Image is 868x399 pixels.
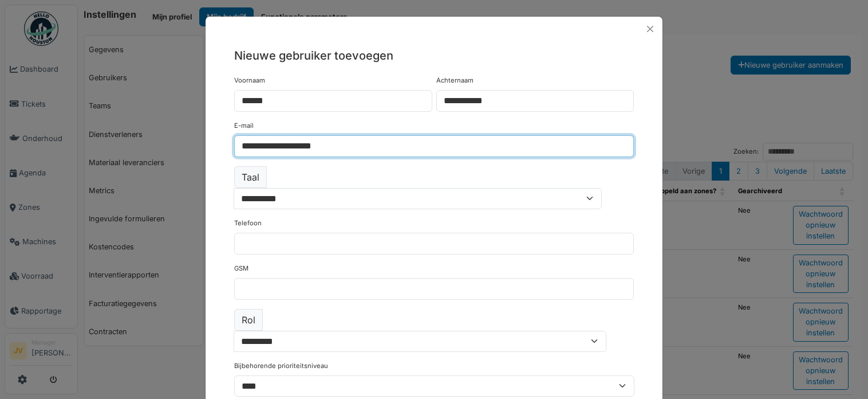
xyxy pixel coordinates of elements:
[234,361,328,371] label: Bijbehorende prioriteitsniveau
[642,21,658,37] button: Close
[234,76,265,85] label: Voornaam
[234,166,267,188] label: Taal
[234,264,248,273] label: GSM
[234,309,263,331] label: Rol
[436,76,474,85] label: Achternaam
[234,47,634,64] h5: Nieuwe gebruiker toevoegen
[234,218,262,228] label: Telefoon
[234,121,254,131] label: E-mail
